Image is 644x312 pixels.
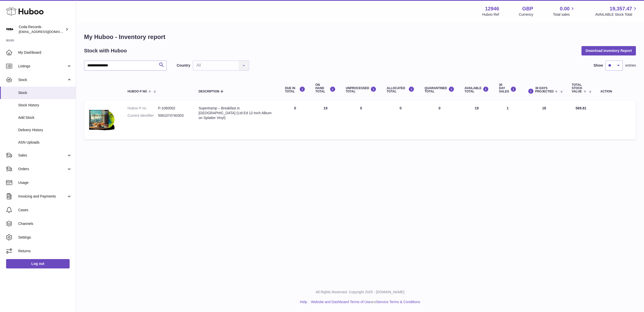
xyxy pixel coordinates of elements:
strong: GBP [522,5,533,12]
strong: 12946 [485,5,499,12]
span: Returns [18,249,72,253]
div: ON HAND Total [315,83,336,93]
a: Log out [6,259,70,268]
span: Usage [18,180,72,185]
span: Huboo P no [128,90,147,93]
span: entries [625,63,636,68]
span: 0 [438,106,440,110]
h2: Stock with Huboo [84,47,127,54]
span: 30 DAYS PROJECTED [535,87,554,93]
div: AVAILABLE Total [465,86,489,93]
td: 1 [494,101,521,140]
dt: Huboo P no [128,106,158,111]
span: ASN Uploads [18,140,72,145]
a: 0.00 Total sales [553,5,575,17]
div: Coda Records [19,25,64,34]
div: ALLOCATED Total [387,86,414,93]
div: Currency [519,12,533,17]
div: Action [600,90,631,93]
span: 0.00 [560,5,570,12]
span: 19,357.47 [610,5,632,12]
dd: P-1060002 [158,106,188,111]
p: All Rights Reserved. Copyright 2025 - [DOMAIN_NAME] [80,290,640,295]
td: 0 [280,101,310,140]
td: 19 [459,101,494,140]
td: 18 [521,101,567,140]
span: Settings [18,235,72,240]
span: AVAILABLE Stock Total [595,12,638,17]
td: 0 [381,101,419,140]
span: 569.81 [576,106,587,110]
li: and [309,300,420,304]
div: DUE IN TOTAL [285,86,305,93]
span: Stock [18,77,67,82]
span: My Dashboard [18,50,72,55]
td: 0 [341,101,382,140]
td: 19 [310,101,341,140]
span: Channels [18,221,72,226]
a: 19,357.47 AVAILABLE Stock Total [595,5,638,17]
span: Total stock value [572,83,582,93]
span: Stock History [18,103,72,108]
span: Add Stock [18,115,72,120]
span: Orders [18,167,67,171]
span: Cases [18,208,72,212]
img: product image [89,106,114,133]
span: Total sales [553,12,575,17]
label: Show [594,63,603,68]
div: Supertramp – Breakfast in [GEOGRAPHIC_DATA] (Ltd Ed 12-Inch Album on Splatter Vinyl) [198,106,275,120]
span: Stock [18,90,72,95]
div: 30 DAY SALES [499,83,516,93]
span: Delivery History [18,128,72,132]
img: haz@pcatmedia.com [6,26,14,33]
h1: My Huboo - Inventory report [84,33,636,41]
div: QUARANTINED Total [425,86,454,93]
span: Description [198,90,219,93]
button: Download Inventory Report [581,46,636,55]
div: Huboo Ref [482,12,499,17]
label: Country [177,63,190,68]
span: Listings [18,64,67,69]
a: Help [300,300,307,304]
dd: 5061074740303 [158,113,188,118]
span: [EMAIL_ADDRESS][DOMAIN_NAME] [19,30,74,34]
a: Website and Dashboard Terms of Use [311,300,371,304]
span: Invoicing and Payments [18,194,67,199]
span: Sales [18,153,67,158]
a: Service Terms & Conditions [377,300,420,304]
dt: Current identifier [128,113,158,118]
div: UNPROCESSED Total [346,86,377,93]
